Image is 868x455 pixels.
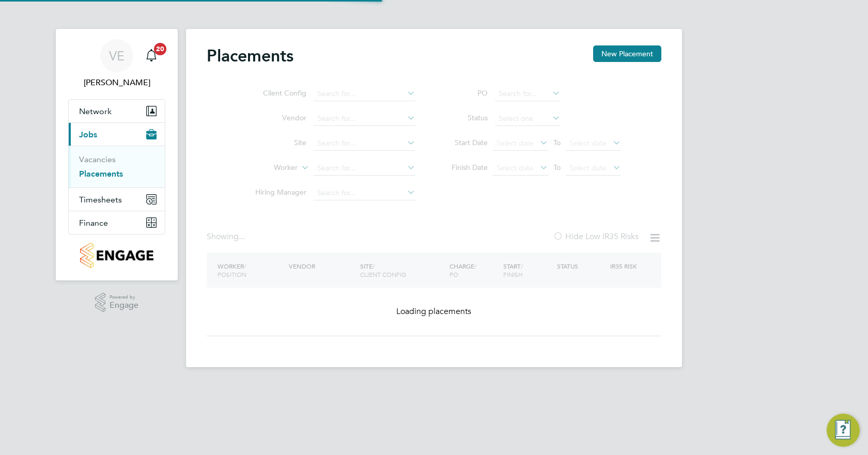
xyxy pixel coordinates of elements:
[593,45,661,62] button: New Placement
[827,414,860,447] button: Engage Resource Center
[79,218,108,228] span: Finance
[553,231,639,242] label: Hide Low IR35 Risks
[95,293,139,312] a: Powered byEngage
[109,49,125,62] span: VE
[69,211,165,234] button: Finance
[79,154,116,164] a: Vacancies
[80,243,153,268] img: countryside-properties-logo-retina.png
[69,188,165,211] button: Timesheets
[154,43,166,55] span: 20
[68,76,165,89] span: Vithusha Easwaran
[69,123,165,146] button: Jobs
[207,45,293,66] h2: Placements
[79,130,97,139] span: Jobs
[239,231,245,242] span: ...
[79,195,122,205] span: Timesheets
[56,29,178,280] nav: Main navigation
[141,39,162,72] a: 20
[110,301,138,310] span: Engage
[207,231,247,242] div: Showing
[79,106,112,116] span: Network
[110,293,138,302] span: Powered by
[69,100,165,122] button: Network
[79,169,123,179] a: Placements
[68,39,165,89] a: VE[PERSON_NAME]
[68,243,165,268] a: Go to home page
[69,146,165,187] div: Jobs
